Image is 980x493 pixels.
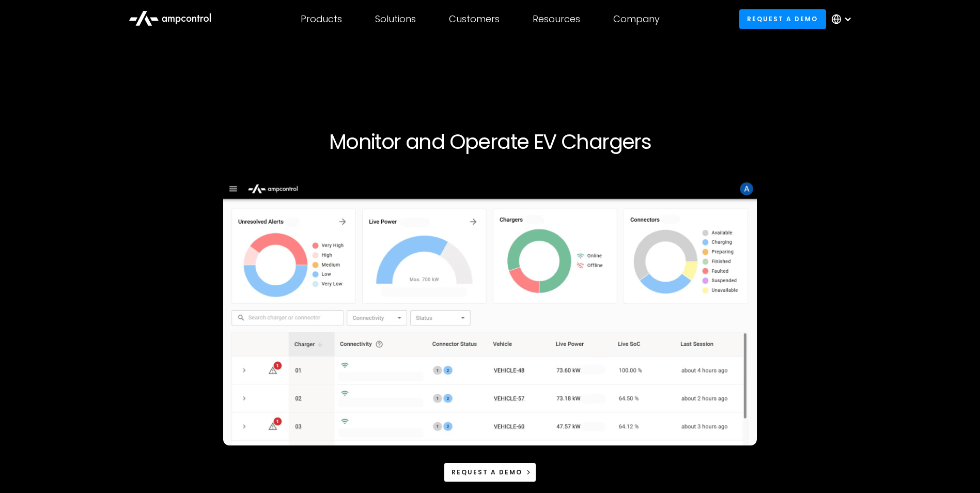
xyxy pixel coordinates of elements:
a: Request a demo [444,463,537,482]
div: Customers [449,13,500,25]
div: Resources [533,13,580,25]
div: Solutions [375,13,416,25]
div: Company [613,13,660,25]
div: Products [301,13,342,25]
img: Ampcontrol Open Charge Point Protocol OCPP Server for EV Fleet Charging [223,179,757,445]
h1: Monitor and Operate EV Chargers [176,129,804,154]
div: Request a demo [452,468,522,477]
a: Request a demo [739,9,826,28]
